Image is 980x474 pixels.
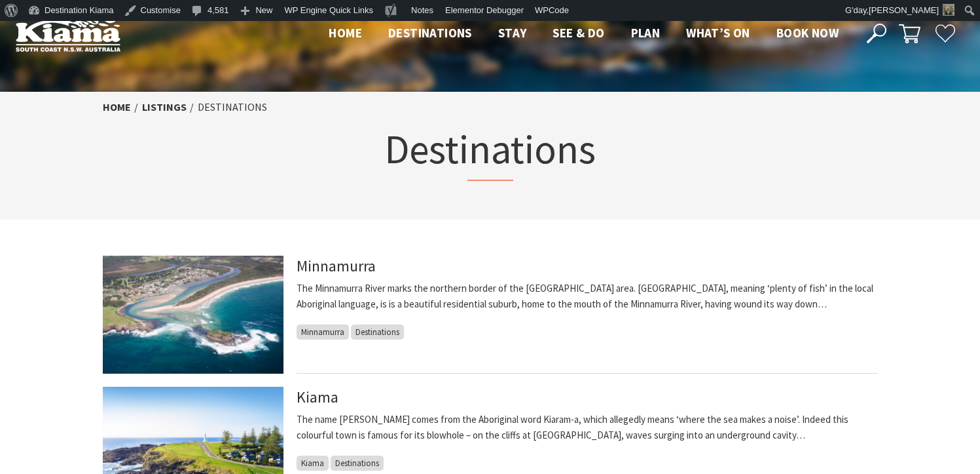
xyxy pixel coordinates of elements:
span: Stay [498,25,527,41]
span: See & Do [553,25,604,41]
span: Kiama [297,456,329,471]
nav: Main Menu [316,23,852,45]
span: Destinations [331,456,384,471]
a: listings [142,100,187,114]
a: Home [103,100,131,114]
img: Theresa-Mullan-1-30x30.png [943,4,954,16]
a: Kiama [297,387,338,407]
span: What’s On [686,25,750,41]
span: [PERSON_NAME] [869,5,939,15]
img: Kiama Logo [16,16,120,52]
span: Plan [631,25,661,41]
span: Destinations [388,25,472,41]
span: Home [329,25,362,41]
p: The name [PERSON_NAME] comes from the Aboriginal word Kiaram-a, which allegedly means ‘where the ... [297,412,878,443]
span: Book now [776,25,839,41]
h1: Destinations [384,123,596,181]
p: The Minnamurra River marks the northern border of the [GEOGRAPHIC_DATA] area. [GEOGRAPHIC_DATA], ... [297,281,878,312]
span: Destinations [351,325,404,340]
a: Minnamurra [297,256,376,276]
li: Destinations [198,99,267,116]
img: Aerial view of Minnamurra [103,256,283,374]
span: Minnamurra [297,325,349,340]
